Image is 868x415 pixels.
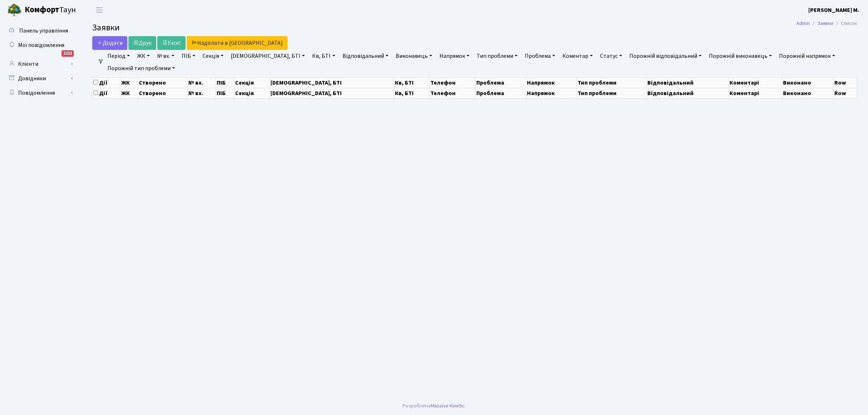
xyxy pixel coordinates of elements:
span: Таун [25,4,76,16]
a: Період [105,50,133,62]
th: Дії [93,77,120,88]
b: [PERSON_NAME] М. [808,6,859,14]
div: 1222 [61,50,74,57]
a: Напрямок [437,50,472,62]
span: Мої повідомлення [18,41,64,49]
th: ЖК [120,88,138,98]
th: Телефон [429,88,476,98]
a: Порожній тип проблеми [105,62,178,74]
a: Порожній напрямок [776,50,838,62]
th: Секція [234,88,269,98]
a: ЖК [134,50,153,62]
th: Відповідальний [647,77,729,88]
th: ПІБ [216,88,234,98]
a: Клієнти [4,57,76,71]
a: № вх. [154,50,177,62]
a: Тип проблеми [474,50,520,62]
th: Створено [138,88,187,98]
a: Admin [796,20,810,27]
a: Виконавець [393,50,435,62]
th: Відповідальний [647,88,729,98]
a: Друк [128,36,156,50]
a: Excel [157,36,186,50]
a: Панель управління [4,23,76,38]
a: Відповідальний [340,50,391,62]
th: Тип проблеми [577,77,647,88]
th: Телефон [429,77,476,88]
th: Тип проблеми [577,88,647,98]
a: Порожній виконавець [706,50,775,62]
nav: breadcrumb [786,16,868,31]
th: Створено [138,77,187,88]
a: Мої повідомлення1222 [4,38,76,52]
a: Заявки [817,20,833,27]
span: Панель управління [19,27,68,35]
th: Коментарі [729,77,782,88]
div: Розроблено . [403,402,465,410]
th: Коментарі [729,88,782,98]
a: Надіслати в [GEOGRAPHIC_DATA] [187,36,288,50]
th: Виконано [782,88,834,98]
th: № вх. [187,88,216,98]
a: Секція [200,50,226,62]
a: ПІБ [179,50,198,62]
a: Коментар [559,50,596,62]
a: [PERSON_NAME] М. [808,6,859,14]
th: Проблема [476,77,526,88]
th: ПІБ [216,77,234,88]
a: Додати [92,36,127,50]
th: Напрямок [526,77,577,88]
a: Порожній відповідальний [626,50,705,62]
a: Кв, БТІ [309,50,338,62]
th: № вх. [187,77,216,88]
th: Дії [93,88,120,98]
img: logo.png [7,3,22,17]
span: Заявки [92,21,120,34]
a: Проблема [522,50,558,62]
th: Row [834,88,857,98]
th: Кв, БТІ [394,88,429,98]
th: Row [834,77,857,88]
th: [DEMOGRAPHIC_DATA], БТІ [269,88,394,98]
a: Статус [597,50,625,62]
a: Massive Kinetic [431,402,464,410]
th: Кв, БТІ [394,77,429,88]
th: Проблема [476,88,526,98]
span: Додати [97,39,123,47]
b: Комфорт [25,4,59,16]
li: Список [833,20,857,27]
a: Довідники [4,71,76,86]
th: ЖК [120,77,138,88]
th: Напрямок [526,88,577,98]
th: Секція [234,77,269,88]
th: [DEMOGRAPHIC_DATA], БТІ [269,77,394,88]
a: [DEMOGRAPHIC_DATA], БТІ [228,50,308,62]
a: Повідомлення [4,86,76,100]
button: Переключити навігацію [90,4,109,16]
th: Виконано [782,77,834,88]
